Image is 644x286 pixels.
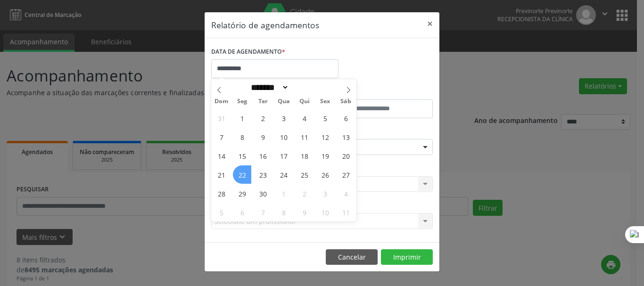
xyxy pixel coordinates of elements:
span: Outubro 4, 2025 [337,184,355,203]
span: Setembro 16, 2025 [254,147,272,165]
span: Setembro 17, 2025 [274,147,293,165]
span: Outubro 8, 2025 [274,203,293,221]
span: Outubro 2, 2025 [295,184,314,203]
span: Seg [232,98,253,105]
span: Setembro 7, 2025 [212,128,231,146]
span: Setembro 22, 2025 [233,165,251,184]
span: Outubro 7, 2025 [254,203,272,221]
input: Year [289,82,320,92]
span: Setembro 19, 2025 [316,147,334,165]
span: Setembro 6, 2025 [337,109,355,127]
span: Setembro 12, 2025 [316,128,334,146]
span: Setembro 15, 2025 [233,147,251,165]
span: Outubro 3, 2025 [316,184,334,203]
span: Setembro 4, 2025 [295,109,314,127]
button: Cancelar [326,249,378,265]
h5: Relatório de agendamentos [211,19,319,31]
span: Agosto 31, 2025 [212,109,231,127]
span: Outubro 9, 2025 [295,203,314,221]
button: Imprimir [381,249,433,265]
span: Setembro 2, 2025 [254,109,272,127]
select: Month [248,82,289,92]
span: Setembro 8, 2025 [233,128,251,146]
span: Setembro 26, 2025 [316,165,334,184]
span: Setembro 10, 2025 [274,128,293,146]
span: Qua [273,98,294,105]
span: Setembro 29, 2025 [233,184,251,203]
span: Outubro 5, 2025 [212,203,231,221]
label: ATÉ [324,85,433,99]
label: DATA DE AGENDAMENTO [211,45,285,59]
span: Setembro 27, 2025 [337,165,355,184]
span: Setembro 3, 2025 [274,109,293,127]
span: Setembro 30, 2025 [254,184,272,203]
span: Setembro 5, 2025 [316,109,334,127]
span: Setembro 25, 2025 [295,165,314,184]
span: Setembro 14, 2025 [212,147,231,165]
span: Setembro 24, 2025 [274,165,293,184]
span: Setembro 9, 2025 [254,128,272,146]
span: Setembro 18, 2025 [295,147,314,165]
span: Setembro 21, 2025 [212,165,231,184]
span: Outubro 11, 2025 [337,203,355,221]
span: Setembro 1, 2025 [233,109,251,127]
span: Setembro 20, 2025 [337,147,355,165]
span: Setembro 28, 2025 [212,184,231,203]
span: Sex [315,98,336,105]
span: Outubro 10, 2025 [316,203,334,221]
span: Outubro 6, 2025 [233,203,251,221]
span: Ter [253,98,273,105]
span: Dom [211,98,232,105]
span: Setembro 23, 2025 [254,165,272,184]
span: Outubro 1, 2025 [274,184,293,203]
span: Setembro 11, 2025 [295,128,314,146]
span: Sáb [336,98,356,105]
span: Qui [294,98,315,105]
span: Setembro 13, 2025 [337,128,355,146]
button: Close [421,12,439,35]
